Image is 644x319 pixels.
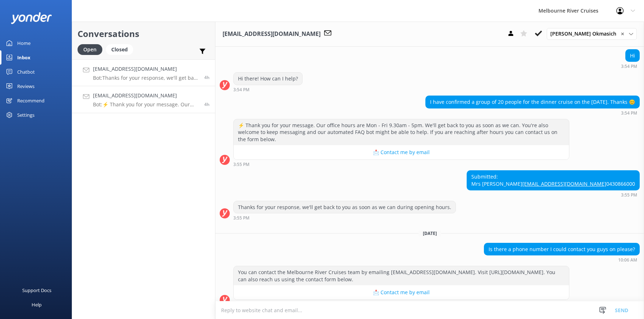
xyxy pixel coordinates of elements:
div: Inbox [17,50,31,65]
div: Recommend [17,93,45,108]
div: Hi there! How can I help? [234,73,302,85]
h3: [EMAIL_ADDRESS][DOMAIN_NAME] [223,29,321,39]
div: ⚡ Thank you for your message. Our office hours are Mon - Fri 9.30am - 5pm. We'll get back to you ... [234,119,569,145]
div: Thanks for your response, we'll get back to you as soon as we can during opening hours. [234,201,456,213]
div: Hi [626,50,639,62]
div: Support Docs [22,283,51,297]
strong: 3:54 PM [233,88,249,92]
div: Chatbot [17,65,35,79]
div: Is there a phone number I could contact you guys on please? [484,243,639,255]
strong: 3:54 PM [621,64,637,69]
a: Open [78,45,106,53]
span: Sep 01 2025 12:45pm (UTC +10:00) Australia/Sydney [204,74,210,80]
div: Open [78,44,102,55]
div: Aug 31 2025 03:55pm (UTC +10:00) Australia/Sydney [233,162,569,167]
div: Submitted: Mrs [PERSON_NAME] 0430866000 [467,171,639,190]
div: Aug 31 2025 03:55pm (UTC +10:00) Australia/Sydney [233,215,456,220]
h4: [EMAIL_ADDRESS][DOMAIN_NAME] [93,92,199,100]
div: Settings [17,108,34,122]
div: You can contact the Melbourne River Cruises team by emailing [EMAIL_ADDRESS][DOMAIN_NAME]. Visit ... [234,266,569,285]
div: Help [32,297,42,312]
div: Aug 31 2025 03:55pm (UTC +10:00) Australia/Sydney [467,192,640,197]
span: [PERSON_NAME] Okmasich [550,30,621,38]
img: yonder-white-logo.png [11,12,52,24]
strong: 10:06 AM [618,258,637,262]
span: [DATE] [419,230,441,236]
div: Aug 31 2025 03:54pm (UTC +10:00) Australia/Sydney [425,110,640,115]
span: ✕ [621,31,624,37]
div: Reviews [17,79,34,93]
button: 📩 Contact me by email [234,145,569,159]
div: Home [17,36,31,50]
strong: 3:55 PM [621,193,637,197]
a: [EMAIL_ADDRESS][DOMAIN_NAME]Bot:Thanks for your response, we'll get back to you as soon as we can... [72,59,215,86]
a: [EMAIL_ADDRESS][DOMAIN_NAME] [522,180,606,187]
span: Sep 01 2025 12:42pm (UTC +10:00) Australia/Sydney [204,101,210,107]
div: Aug 31 2025 03:54pm (UTC +10:00) Australia/Sydney [233,87,303,92]
a: Closed [106,45,137,53]
p: Bot: Thanks for your response, we'll get back to you as soon as we can during opening hours. [93,75,199,81]
p: Bot: ⚡ Thank you for your message. Our office hours are Mon - Fri 9.30am - 5pm. We'll get back to... [93,101,199,108]
strong: 3:55 PM [233,162,249,167]
button: 📩 Contact me by email [234,285,569,300]
a: [EMAIL_ADDRESS][DOMAIN_NAME]Bot:⚡ Thank you for your message. Our office hours are Mon - Fri 9.30... [72,86,215,113]
div: Aug 31 2025 03:54pm (UTC +10:00) Australia/Sydney [621,64,640,69]
h4: [EMAIL_ADDRESS][DOMAIN_NAME] [93,65,199,73]
h2: Conversations [78,27,210,41]
div: Assign User [547,28,637,40]
div: I have confirmed a group of 20 people for the dinner cruise on the [DATE]. Thanks 😊 [426,96,639,108]
strong: 3:55 PM [233,216,249,220]
strong: 3:54 PM [621,111,637,115]
div: Sep 01 2025 10:06am (UTC +10:00) Australia/Sydney [484,257,640,262]
div: Closed [106,44,133,55]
